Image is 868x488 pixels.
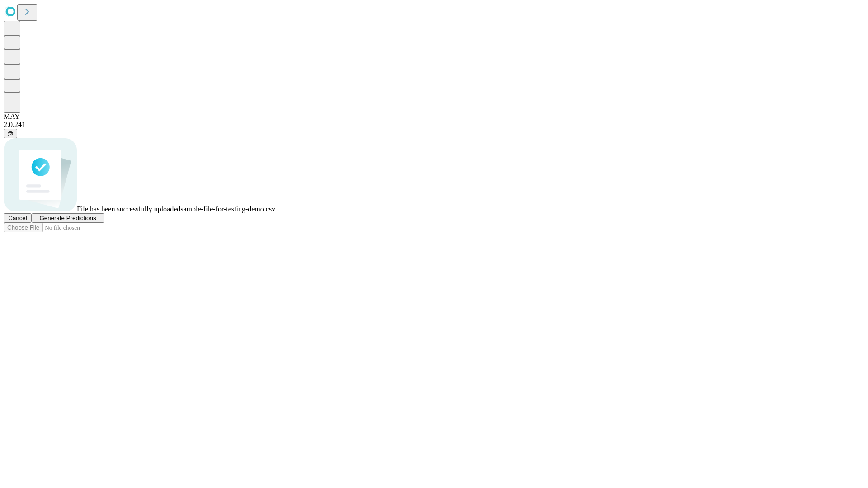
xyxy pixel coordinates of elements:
button: @ [4,129,17,138]
button: Cancel [4,213,32,223]
span: File has been successfully uploaded [77,205,180,213]
button: Generate Predictions [32,213,104,223]
span: Cancel [8,215,27,221]
span: sample-file-for-testing-demo.csv [180,205,275,213]
div: 2.0.241 [4,121,864,129]
span: Generate Predictions [39,215,96,221]
div: MAY [4,113,864,121]
span: @ [7,130,14,137]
